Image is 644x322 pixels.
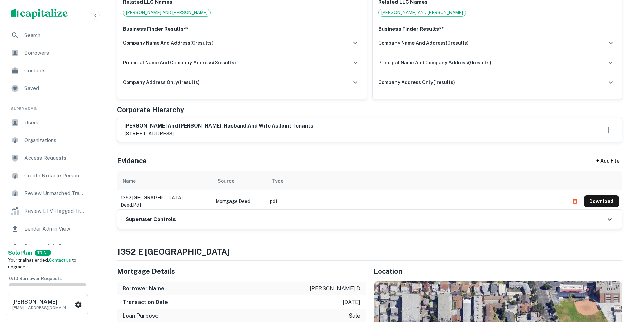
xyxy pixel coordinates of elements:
[123,39,214,47] h6: company name and address ( 0 results)
[117,190,212,212] td: 1352 [GEOGRAPHIC_DATA] - deed.pdf
[266,190,566,212] td: pdf
[123,298,168,306] h6: Transaction Date
[24,189,85,198] span: Review Unmatched Transactions
[569,196,581,207] button: Delete file
[11,8,68,19] img: capitalize-logo.png
[123,9,210,16] span: [PERSON_NAME] AND [PERSON_NAME]
[5,238,89,255] a: Borrower Info Requests
[49,258,71,263] a: Contact us
[5,185,89,202] a: Review Unmatched Transactions
[310,285,360,293] p: [PERSON_NAME] d
[123,285,164,293] h6: Borrower Name
[343,298,360,306] p: [DATE]
[124,122,313,130] h6: [PERSON_NAME] and [PERSON_NAME], husband and wife as joint tenants
[117,156,147,166] h5: Evidence
[117,105,184,115] h5: Corporate Hierarchy
[24,172,85,180] span: Create Notable Person
[5,63,89,79] a: Contacts
[378,79,455,86] h6: company address only ( 1 results)
[126,216,176,223] h6: Superuser Controls
[5,221,89,237] a: Lender Admin View
[5,80,89,97] a: Saved
[272,177,283,185] div: Type
[8,249,32,257] a: SoloPlan
[5,98,89,115] li: Super Admin
[117,171,212,190] th: Name
[24,119,85,127] span: Users
[8,258,76,270] span: Your trial has ended. to upgrade.
[24,242,85,251] span: Borrower Info Requests
[24,225,85,233] span: Lender Admin View
[123,312,159,320] h6: Loan Purpose
[24,49,85,57] span: Borrowers
[584,155,632,167] div: + Add File
[24,31,85,39] span: Search
[9,276,62,281] span: 0 / 10 Borrower Requests
[5,203,89,219] a: Review LTV Flagged Transactions
[5,150,89,166] a: Access Requests
[378,25,617,33] p: Business Finder Results**
[12,299,73,305] h6: [PERSON_NAME]
[24,67,85,75] span: Contacts
[5,132,89,149] a: Organizations
[379,9,466,16] span: [PERSON_NAME] AND [PERSON_NAME]
[8,250,32,256] strong: Solo Plan
[123,79,200,86] h6: company address only ( 1 results)
[35,250,51,256] div: TRIAL
[218,177,234,185] div: Source
[123,25,361,33] p: Business Finder Results**
[123,59,236,66] h6: principal name and company address ( 3 results)
[5,27,89,44] a: Search
[610,268,644,300] iframe: Chat Widget
[349,312,360,320] p: sale
[24,154,85,162] span: Access Requests
[212,171,266,190] th: Source
[5,115,89,131] a: Users
[24,84,85,92] span: Saved
[117,245,622,258] h4: 1352 e [GEOGRAPHIC_DATA]
[24,207,85,215] span: Review LTV Flagged Transactions
[212,190,266,212] td: Mortgage Deed
[584,195,619,207] button: Download
[5,45,89,61] a: Borrowers
[378,59,491,66] h6: principal name and company address ( 0 results)
[374,266,622,276] h5: Location
[24,136,85,145] span: Organizations
[124,130,313,138] p: [STREET_ADDRESS]
[123,177,136,185] div: Name
[117,171,622,209] div: scrollable content
[117,266,366,276] h5: Mortgage Details
[7,294,88,315] button: [PERSON_NAME][EMAIL_ADDRESS][DOMAIN_NAME]
[5,168,89,184] a: Create Notable Person
[266,171,566,190] th: Type
[12,305,73,311] p: [EMAIL_ADDRESS][DOMAIN_NAME]
[378,39,469,47] h6: company name and address ( 0 results)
